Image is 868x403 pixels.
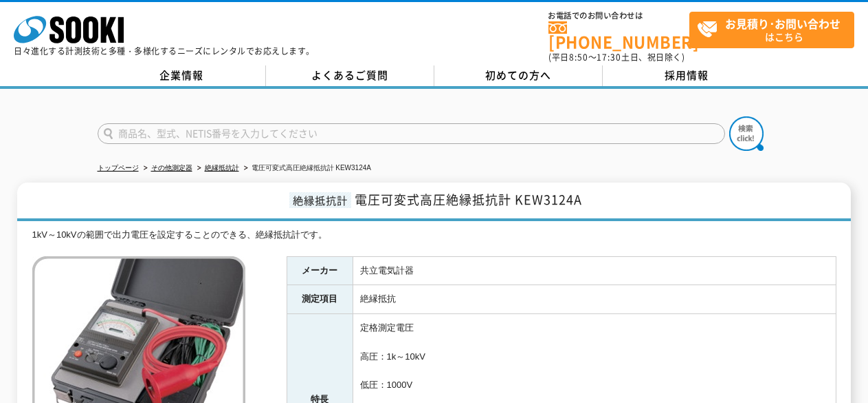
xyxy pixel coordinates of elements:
img: btn_search.png [729,116,764,151]
th: メーカー [287,256,353,285]
span: (平日 ～ 土日、祝日除く) [548,51,685,63]
p: 日々進化する計測技術と多種・多様化するニーズにレンタルでお応えします。 [14,47,315,55]
strong: お見積り･お問い合わせ [725,15,841,32]
span: 8:50 [569,51,588,63]
td: 共立電気計器 [353,256,836,285]
th: 測定項目 [287,285,353,314]
a: その他測定器 [151,164,192,172]
span: 絶縁抵抗計 [289,192,351,208]
a: 企業情報 [98,65,266,86]
a: よくあるご質問 [266,65,434,86]
div: 1kV～10kVの範囲で出力電圧を設定することのできる、絶縁抵抗計です。 [32,228,836,242]
a: 絶縁抵抗計 [205,164,239,172]
span: 電圧可変式高圧絶縁抵抗計 KEW3124A [355,190,582,209]
span: はこちら [697,12,854,47]
a: トップページ [98,164,139,172]
a: 採用情報 [603,65,771,86]
li: 電圧可変式高圧絶縁抵抗計 KEW3124A [241,161,371,176]
span: 17:30 [597,51,621,63]
span: お電話でのお問い合わせは [548,12,689,20]
span: 初めての方へ [485,68,551,83]
a: 初めての方へ [434,65,603,86]
input: 商品名、型式、NETIS番号を入力してください [98,123,725,144]
td: 絶縁抵抗 [353,285,836,314]
a: [PHONE_NUMBER] [548,21,689,50]
a: お見積り･お問い合わせはこちら [689,12,854,48]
